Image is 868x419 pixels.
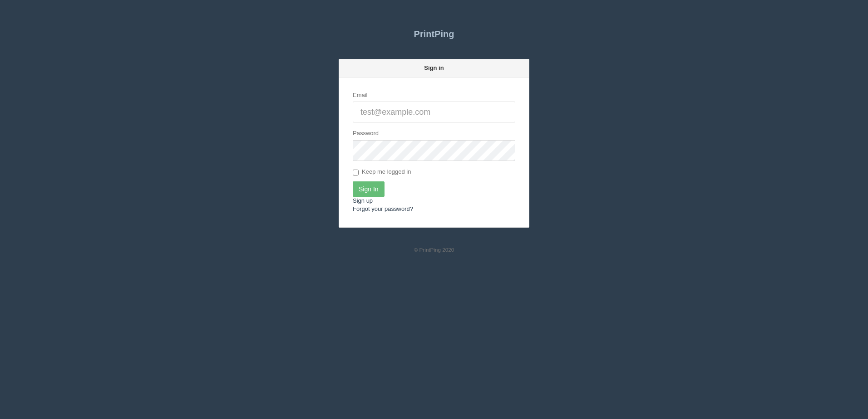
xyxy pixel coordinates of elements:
a: Forgot your password? [353,205,413,212]
input: test@example.com [353,102,515,122]
small: © PrintPing 2020 [414,247,454,253]
a: Sign up [353,197,373,204]
input: Sign In [353,181,385,197]
label: Password [353,129,379,138]
label: Email [353,91,368,100]
label: Keep me logged in [353,168,411,177]
a: PrintPing [339,23,529,45]
strong: Sign in [424,64,444,71]
input: Keep me logged in [353,170,359,175]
